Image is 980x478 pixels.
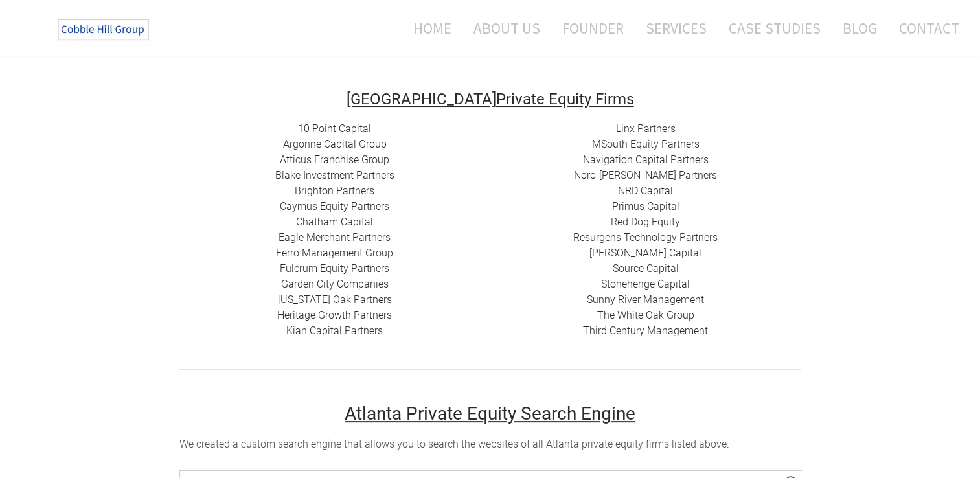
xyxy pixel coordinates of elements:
[613,262,679,275] a: Source Capital
[611,216,680,228] a: Red Dog Equity
[347,90,634,108] font: Private Equity Firms
[286,324,383,337] a: ​Kian Capital Partners
[280,262,389,275] a: Fulcrum Equity Partners​​
[280,154,389,166] a: Atticus Franchise Group
[574,169,717,181] a: Noro-[PERSON_NAME] Partners
[573,231,718,244] a: ​Resurgens Technology Partners
[597,309,694,321] a: The White Oak Group
[281,278,389,290] a: Garden City Companies
[889,11,959,45] a: Contact
[394,11,461,45] a: Home
[298,122,371,135] a: 10 Point Capital
[49,14,159,46] img: The Cobble Hill Group LLC
[278,293,392,306] a: [US_STATE] Oak Partners
[275,169,394,181] a: Blake Investment Partners
[490,121,801,339] div: ​
[618,185,673,197] a: NRD Capital
[583,154,709,166] a: Navigation Capital Partners
[283,138,387,150] a: Argonne Capital Group
[279,231,391,244] a: Eagle Merchant Partners
[616,122,676,135] a: Linx Partners
[612,200,679,212] a: Primus Capital
[589,247,701,259] a: [PERSON_NAME] Capital
[276,247,393,259] a: Ferro Management Group
[277,309,392,321] a: Heritage Growth Partners
[833,11,887,45] a: Blog
[592,138,700,150] a: MSouth Equity Partners
[553,11,633,45] a: Founder
[280,200,389,212] a: Caymus Equity Partners
[636,11,716,45] a: Services
[601,278,690,290] a: Stonehenge Capital
[719,11,830,45] a: Case Studies
[587,293,704,306] a: Sunny River Management
[296,216,373,228] a: Chatham Capital
[179,437,801,452] div: We created a custom search engine that allows you to search the websites of all Atlanta private e...
[345,403,635,424] u: Atlanta Private Equity Search Engine
[583,324,708,337] a: Third Century Management
[464,11,550,45] a: About Us
[347,90,496,108] font: [GEOGRAPHIC_DATA]
[295,185,374,197] a: Brighton Partners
